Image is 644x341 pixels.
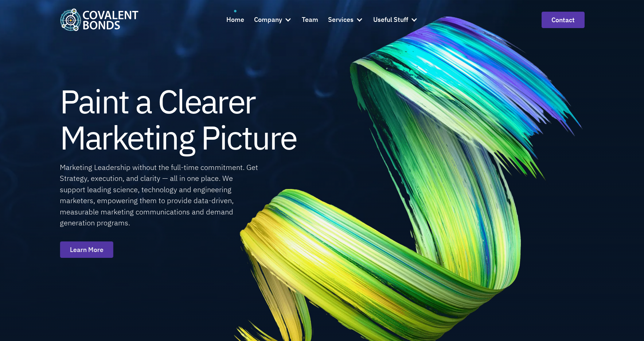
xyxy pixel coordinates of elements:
[542,12,585,28] a: contact
[60,83,297,155] h1: Paint a Clearer Marketing Picture
[254,10,292,30] div: Company
[226,10,244,30] a: Home
[302,15,318,25] div: Team
[254,15,282,25] div: Company
[60,8,138,31] img: Covalent Bonds White / Teal Logo
[302,10,318,30] a: Team
[226,15,244,25] div: Home
[328,15,354,25] div: Services
[60,162,259,228] div: Marketing Leadership without the full-time commitment. Get Strategy, execution, and clarity — all...
[373,10,418,30] div: Useful Stuff
[373,15,408,25] div: Useful Stuff
[328,10,363,30] div: Services
[60,241,113,258] a: Learn More
[60,8,138,31] a: home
